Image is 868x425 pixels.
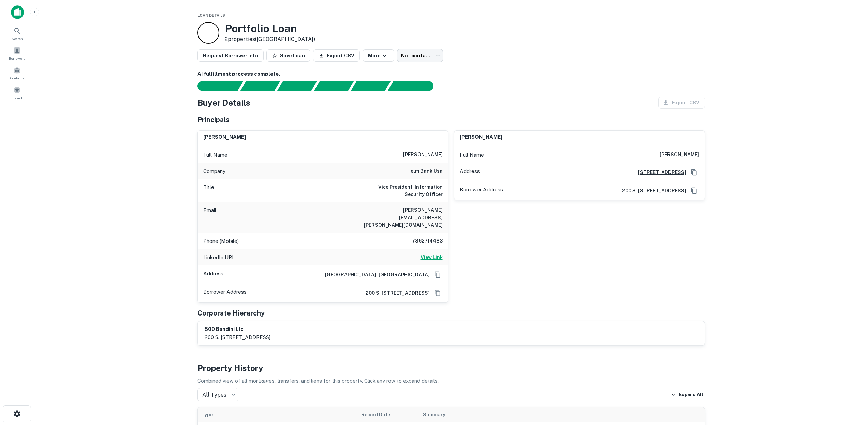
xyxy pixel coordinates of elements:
[689,167,699,177] button: Copy Address
[203,269,223,280] p: Address
[420,407,673,422] th: Summary
[266,49,310,62] button: Save Loan
[2,84,32,102] a: Saved
[432,269,443,280] button: Copy Address
[11,5,24,19] img: capitalize-icon.png
[363,49,394,62] button: More
[358,407,420,422] th: Record Date
[421,253,443,261] h6: View Link
[351,81,391,91] div: Principals found, still searching for contact information. This may take time...
[205,325,270,333] h6: 500 bandini llc
[12,36,23,41] span: Search
[660,151,699,159] h6: [PERSON_NAME]
[197,362,705,374] h4: Property History
[407,167,443,175] h6: helm bank usa
[198,407,358,422] th: Type
[320,271,430,278] h6: [GEOGRAPHIC_DATA], [GEOGRAPHIC_DATA]
[205,333,270,341] p: 200 s. [STREET_ADDRESS]
[197,13,225,17] span: Loan Details
[197,377,705,385] p: Combined view of all mortgages, transfers, and liens for this property. Click any row to expand d...
[240,81,280,91] div: Your request is received and processing...
[9,56,25,61] span: Borrowers
[197,115,230,125] h5: Principals
[314,81,354,91] div: Principals found, AI now looking for contact information...
[189,81,240,91] div: Sending borrower request to AI...
[834,370,868,403] iframe: Chat Widget
[2,64,32,82] a: Contacts
[2,24,32,43] a: Search
[460,151,484,159] p: Full Name
[361,183,443,198] h6: Vice President, Information Security Officer
[225,22,315,35] h3: Portfolio Loan
[689,186,699,196] button: Copy Address
[203,133,246,141] h6: [PERSON_NAME]
[12,95,22,101] span: Saved
[197,70,705,78] h6: AI fulfillment process complete.
[197,49,264,62] button: Request Borrower Info
[10,75,24,81] span: Contacts
[402,237,443,245] h6: 7862714483
[203,237,239,245] p: Phone (Mobile)
[669,390,705,400] button: Expand All
[197,388,238,401] div: All Types
[460,186,503,196] p: Borrower Address
[633,168,686,176] a: [STREET_ADDRESS]
[2,44,32,62] a: Borrowers
[203,183,214,198] p: Title
[388,81,442,91] div: AI fulfillment process complete.
[203,167,225,175] p: Company
[277,81,317,91] div: Documents found, AI parsing details...
[203,206,216,229] p: Email
[403,151,443,159] h6: [PERSON_NAME]
[203,288,247,298] p: Borrower Address
[313,49,360,62] button: Export CSV
[197,97,250,109] h4: Buyer Details
[432,288,443,298] button: Copy Address
[203,253,235,262] p: LinkedIn URL
[421,253,443,262] a: View Link
[197,308,265,318] h5: Corporate Hierarchy
[361,206,443,229] h6: [PERSON_NAME][EMAIL_ADDRESS][PERSON_NAME][DOMAIN_NAME]
[460,133,502,141] h6: [PERSON_NAME]
[225,35,315,43] p: 2 properties ([GEOGRAPHIC_DATA])
[203,151,227,159] p: Full Name
[460,167,480,177] p: Address
[617,187,686,194] a: 200 s. [STREET_ADDRESS]
[397,49,443,62] div: Not contacted
[360,289,430,297] a: 200 s. [STREET_ADDRESS]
